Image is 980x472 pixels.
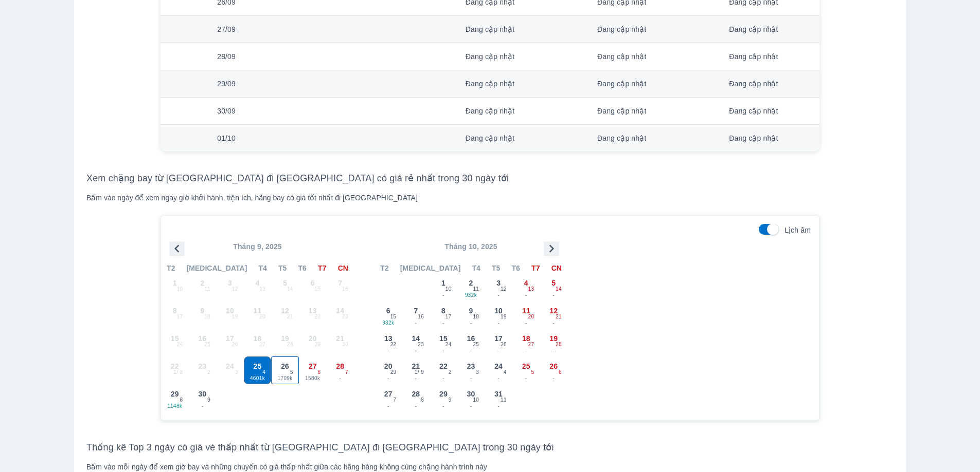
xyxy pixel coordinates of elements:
[467,333,475,344] span: 16
[418,341,424,349] span: 23
[424,16,556,43] td: Đang cập nhật
[485,319,512,327] span: -
[473,285,479,293] span: 11
[501,396,507,404] span: 11
[522,333,530,344] span: 18
[403,319,430,327] span: -
[86,172,894,184] h3: Xem chặng bay từ [GEOGRAPHIC_DATA] đi [GEOGRAPHIC_DATA] có giá rẻ nhất trong 30 ngày tới
[272,374,298,383] span: 1709k
[528,341,534,349] span: 27
[402,384,430,412] button: 28-8
[688,125,819,152] td: Đang cập nhật
[528,313,534,321] span: 20
[278,263,287,273] span: T5
[187,263,247,273] span: [MEDICAL_DATA]
[457,356,485,384] button: 23-3
[402,329,430,356] button: 14-23
[540,374,567,383] span: -
[375,356,402,384] button: 20-29
[476,368,479,376] span: 3
[439,333,448,344] span: 15
[549,361,558,371] span: 26
[169,24,284,34] div: 27/09
[512,329,540,356] button: 18-27
[430,374,457,383] span: -
[494,361,503,371] span: 24
[559,368,562,376] span: 6
[198,389,206,399] span: 30
[430,402,457,410] span: -
[531,368,534,376] span: 5
[375,329,402,356] button: 13-22
[169,133,284,143] div: 01/10
[390,313,397,321] span: 15
[415,368,424,376] span: 1 / 9
[244,356,272,384] button: 254601k4
[414,306,418,316] span: 7
[457,273,485,301] button: 2932k11
[688,43,819,70] td: Đang cập nhật
[551,278,556,288] span: 5
[556,70,688,98] td: Đang cập nhật
[375,241,567,252] p: Tháng 10, 2025
[86,441,894,454] h3: Thống kê Top 3 ngày có giá vé thấp nhất từ [GEOGRAPHIC_DATA] đi [GEOGRAPHIC_DATA] trong 30 ngày tới
[180,396,183,404] span: 8
[439,361,448,371] span: 22
[524,278,528,288] span: 4
[403,402,430,410] span: -
[485,374,512,383] span: -
[430,273,457,301] button: 1-10
[403,347,430,355] span: -
[688,98,819,125] td: Đang cập nhật
[390,341,397,349] span: 22
[528,285,534,293] span: 13
[169,51,284,62] div: 28/09
[556,285,562,293] span: 14
[271,356,299,384] button: 261709k5
[430,319,457,327] span: -
[473,341,479,349] span: 25
[375,374,402,383] span: -
[400,263,461,273] span: [MEDICAL_DATA]
[338,263,348,273] span: CN
[485,291,512,299] span: -
[345,368,348,376] span: 7
[472,263,480,273] span: T4
[549,306,558,316] span: 12
[290,368,293,376] span: 5
[412,389,420,399] span: 28
[485,356,512,384] button: 24-4
[386,306,390,316] span: 6
[556,125,688,152] td: Đang cập nhật
[299,374,326,383] span: 1580k
[467,389,475,399] span: 30
[394,396,397,404] span: 7
[556,313,562,321] span: 21
[441,306,446,316] span: 8
[458,402,485,410] span: -
[473,396,479,404] span: 10
[169,79,284,89] div: 29/09
[430,301,457,329] button: 8-17
[458,347,485,355] span: -
[336,361,344,371] span: 28
[430,384,457,412] button: 29-9
[412,361,420,371] span: 21
[501,285,507,293] span: 12
[441,278,446,288] span: 1
[161,241,354,252] p: Tháng 9, 2025
[402,301,430,329] button: 7-16
[496,278,501,288] span: 3
[171,389,179,399] span: 29
[254,361,262,371] span: 25
[531,263,540,273] span: T7
[189,402,216,410] span: -
[688,16,819,43] td: Đang cập nhật
[513,291,540,299] span: -
[262,368,265,376] span: 4
[161,384,189,412] button: 291148k8
[469,278,473,288] span: 2
[513,347,540,355] span: -
[375,384,402,412] button: 27-7
[469,306,473,316] span: 9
